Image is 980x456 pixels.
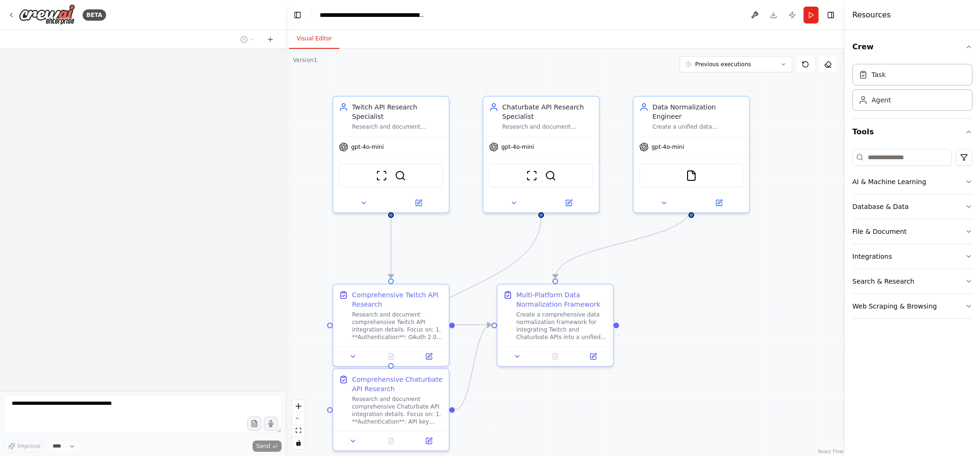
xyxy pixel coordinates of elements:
button: Send [253,441,282,452]
div: Create a unified data normalization framework for Twitch and Chaturbate APIs, designing standardi... [652,123,743,131]
div: Data Normalization EngineerCreate a unified data normalization framework for Twitch and Chaturbat... [633,96,750,213]
div: Search & Research [852,277,914,286]
h4: Resources [852,9,891,21]
div: Chaturbate API Research SpecialistResearch and document Chaturbate API integration details includ... [482,96,600,213]
div: File & Document [852,227,907,236]
img: Logo [19,4,75,25]
img: SerpApiGoogleSearchTool [395,170,406,181]
button: Click to speak your automation idea [264,417,278,431]
button: No output available [371,435,411,447]
div: Agent [872,95,891,105]
button: Hide right sidebar [824,8,837,22]
button: AI & Machine Learning [852,170,972,194]
div: Twitch API Research SpecialistResearch and document comprehensive Twitch API integration details ... [332,96,450,213]
button: Previous executions [680,56,792,72]
div: Comprehensive Twitch API Research [352,290,443,309]
g: Edge from 84a95f7c-042c-4b8d-a96d-3629c13d3bf2 to 5505c312-5ae1-4c27-ba73-a59fe321d47d [386,207,396,278]
button: Open in side panel [692,197,745,209]
button: Open in side panel [413,351,445,362]
div: Comprehensive Chaturbate API ResearchResearch and document comprehensive Chaturbate API integrati... [332,368,450,451]
button: Open in side panel [392,197,445,209]
div: Crew [852,60,972,118]
button: toggle interactivity [292,437,305,449]
button: No output available [536,351,575,362]
img: FileReadTool [686,170,697,181]
button: Crew [852,34,972,60]
div: Data Normalization Engineer [652,102,743,121]
div: Task [872,70,886,79]
img: ScrapeWebsiteTool [526,170,537,181]
button: Tools [852,119,972,145]
button: zoom out [292,412,305,425]
div: Research and document Chaturbate API integration details including API endpoints, authentication ... [502,123,593,131]
a: React Flow attribution [818,449,843,454]
div: Web Scraping & Browsing [852,301,937,311]
span: gpt-4o-mini [501,143,534,151]
div: Multi-Platform Data Normalization Framework [516,290,607,309]
span: Previous executions [695,61,751,68]
div: AI & Machine Learning [852,177,926,186]
div: Tools [852,145,972,326]
button: Upload files [247,417,261,431]
button: Database & Data [852,194,972,219]
div: React Flow controls [292,400,305,449]
div: Multi-Platform Data Normalization FrameworkCreate a comprehensive data normalization framework fo... [497,284,614,367]
g: Edge from 75ad6488-29a4-44da-8297-01b5a5fb2873 to 7507e433-5548-4962-9afa-3f869bd2a77b [386,216,546,363]
div: Research and document comprehensive Twitch API integration details including Helix API endpoints,... [352,123,443,131]
button: fit view [292,425,305,437]
nav: breadcrumb [320,10,425,20]
div: Research and document comprehensive Twitch API integration details. Focus on: 1. **Authentication... [352,311,443,341]
button: Switch to previous chat [237,34,259,45]
img: ScrapeWebsiteTool [376,170,387,181]
div: Comprehensive Chaturbate API Research [352,375,443,394]
button: File & Document [852,219,972,244]
button: Web Scraping & Browsing [852,294,972,318]
div: Twitch API Research Specialist [352,102,443,121]
div: Integrations [852,252,892,261]
button: Open in side panel [577,351,609,362]
div: BETA [83,9,106,21]
g: Edge from 06715eee-508a-42e4-903e-0c0ef5739085 to fb004ad2-c3bc-4f61-a696-76612bcb2f14 [551,207,696,278]
div: Comprehensive Twitch API ResearchResearch and document comprehensive Twitch API integration detai... [332,284,450,367]
div: Chaturbate API Research Specialist [502,102,593,121]
div: Database & Data [852,202,909,211]
button: Open in side panel [413,435,445,447]
img: SerpApiGoogleSearchTool [545,170,556,181]
g: Edge from 5505c312-5ae1-4c27-ba73-a59fe321d47d to fb004ad2-c3bc-4f61-a696-76612bcb2f14 [455,320,491,330]
button: Improve [4,440,45,452]
g: Edge from 7507e433-5548-4962-9afa-3f869bd2a77b to fb004ad2-c3bc-4f61-a696-76612bcb2f14 [455,320,491,414]
button: No output available [371,351,411,362]
div: Create a comprehensive data normalization framework for integrating Twitch and Chaturbate APIs in... [516,311,607,341]
button: Search & Research [852,269,972,294]
button: Integrations [852,244,972,269]
div: Research and document comprehensive Chaturbate API integration details. Focus on: 1. **Authentica... [352,395,443,425]
div: Version 1 [293,56,317,64]
button: Start a new chat [263,34,278,45]
button: zoom in [292,400,305,412]
span: Improve [17,442,40,450]
button: Visual Editor [289,29,339,49]
span: gpt-4o-mini [351,143,384,151]
span: gpt-4o-mini [651,143,684,151]
button: Hide left sidebar [291,8,304,22]
span: Send [256,442,270,450]
button: Open in side panel [542,197,595,209]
